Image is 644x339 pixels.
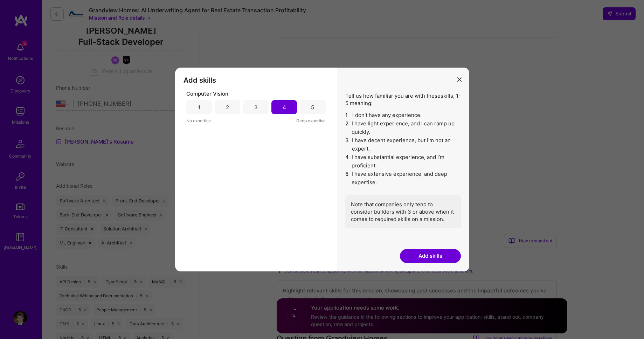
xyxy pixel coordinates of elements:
span: 4 [345,153,349,170]
div: Tell us how familiar you are with these skills , 1-5 meaning: [345,92,461,228]
span: Deep expertise [296,117,326,124]
div: 1 [198,104,200,111]
div: Note that companies only tend to consider builders with 3 or above when it comes to required skil... [345,195,461,228]
div: 5 [311,104,314,111]
button: Add skills [400,249,461,263]
span: 2 [345,119,349,136]
div: 2 [226,104,229,111]
i: icon Close [457,77,462,82]
li: I have extensive experience, and deep expertise. [345,170,461,187]
span: Computer Vision [186,90,228,97]
div: 3 [254,104,258,111]
span: 3 [345,136,349,153]
div: modal [175,68,469,271]
li: I have substantial experience, and I’m proficient. [345,153,461,170]
h3: Add skills [183,76,328,84]
li: I have light experience, and I can ramp up quickly. [345,119,461,136]
span: 1 [345,111,349,119]
span: No expertise [186,117,211,124]
span: 5 [345,170,349,187]
li: I don't have any experience. [345,111,461,119]
div: 4 [283,104,286,111]
li: I have decent experience, but I'm not an expert. [345,136,461,153]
